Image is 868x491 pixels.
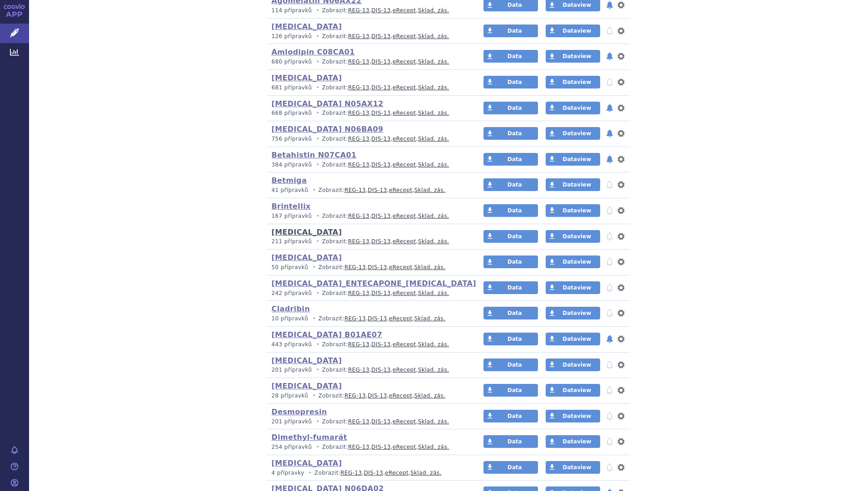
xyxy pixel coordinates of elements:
[508,2,522,8] span: Data
[271,151,356,159] a: Betahistin N07CA01
[605,308,614,319] button: notifikace
[546,461,600,474] a: Dataview
[562,53,591,59] span: Dataview
[508,233,522,240] span: Data
[562,387,591,393] span: Dataview
[418,290,449,296] a: Sklad. zás.
[508,310,522,316] span: Data
[508,362,522,368] span: Data
[418,213,449,219] a: Sklad. zás.
[418,341,449,348] a: Sklad. zás.
[546,127,600,140] a: Dataview
[546,50,600,63] a: Dataview
[418,136,449,142] a: Sklad. zás.
[314,341,322,349] i: •
[314,212,322,220] i: •
[508,28,522,34] span: Data
[371,59,390,65] a: DIS-13
[562,105,591,111] span: Dataview
[546,281,600,294] a: Dataview
[605,231,614,242] button: notifikace
[271,99,384,108] a: [MEDICAL_DATA] N05AX12
[616,25,626,36] button: nastavení
[393,59,416,65] a: eRecept
[562,464,591,471] span: Dataview
[271,393,308,399] span: 28 přípravků
[562,362,591,368] span: Dataview
[483,25,538,37] a: Data
[508,105,522,111] span: Data
[314,84,322,92] i: •
[546,358,600,371] a: Dataview
[271,341,312,348] span: 443 přípravků
[368,187,387,193] a: DIS-13
[371,162,390,168] a: DIS-13
[271,264,308,270] span: 50 přípravků
[546,333,600,345] a: Dataview
[371,418,390,425] a: DIS-13
[562,310,591,316] span: Dataview
[271,238,312,245] span: 211 přípravků
[562,156,591,162] span: Dataview
[508,207,522,214] span: Data
[314,161,322,169] i: •
[393,7,416,14] a: eRecept
[605,385,614,396] button: notifikace
[483,204,538,217] a: Data
[271,162,312,168] span: 384 přípravků
[605,77,614,88] button: notifikace
[271,187,466,194] p: Zobrazit: , , ,
[393,238,416,245] a: eRecept
[348,59,370,65] a: REG-13
[271,392,466,400] p: Zobrazit: , , ,
[605,154,614,165] button: notifikace
[605,51,614,62] button: notifikace
[414,315,446,322] a: Sklad. zás.
[562,2,591,8] span: Dataview
[605,436,614,447] button: notifikace
[546,102,600,114] a: Dataview
[546,384,600,397] a: Dataview
[508,336,522,342] span: Data
[616,205,626,216] button: nastavení
[389,187,413,193] a: eRecept
[616,359,626,370] button: nastavení
[271,315,466,323] p: Zobrazit: , , ,
[393,136,416,142] a: eRecept
[562,336,591,342] span: Dataview
[546,410,600,422] a: Dataview
[483,358,538,371] a: Data
[483,127,538,140] a: Data
[364,470,383,476] a: DIS-13
[314,443,322,451] i: •
[483,333,538,345] a: Data
[562,438,591,445] span: Dataview
[414,264,446,270] a: Sklad. zás.
[605,282,614,293] button: notifikace
[483,255,538,268] a: Data
[371,341,390,348] a: DIS-13
[418,33,449,39] a: Sklad. zás.
[348,136,370,142] a: REG-13
[562,413,591,419] span: Dataview
[562,182,591,188] span: Dataview
[314,58,322,66] i: •
[562,207,591,214] span: Dataview
[393,418,416,425] a: eRecept
[483,76,538,88] a: Data
[483,461,538,474] a: Data
[271,58,466,66] p: Zobrazit: , , ,
[271,176,307,185] a: Betmiga
[616,462,626,473] button: nastavení
[271,84,312,91] span: 681 přípravků
[271,279,476,288] a: [MEDICAL_DATA]_ENTECAPONE_[MEDICAL_DATA]
[271,290,466,297] p: Zobrazit: , , ,
[616,154,626,165] button: nastavení
[348,238,370,245] a: REG-13
[271,187,308,193] span: 41 přípravků
[271,202,311,211] a: Brintellix
[271,48,355,56] a: Amlodipin C08CA01
[562,79,591,85] span: Dataview
[271,238,466,245] p: Zobrazit: , , ,
[483,410,538,422] a: Data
